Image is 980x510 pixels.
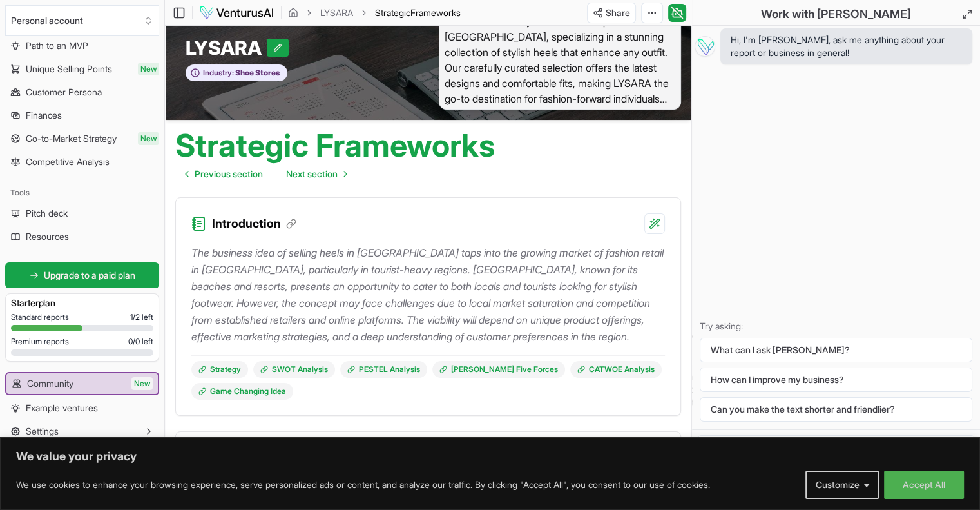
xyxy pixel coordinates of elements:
[191,383,293,400] a: Game Changing Idea
[761,5,911,23] h2: Work with [PERSON_NAME]
[700,320,972,333] p: Try asking:
[5,203,159,224] a: Pitch deck
[195,168,263,181] span: Previous section
[130,312,153,322] span: 1 / 2 left
[26,109,62,122] span: Finances
[199,5,274,21] img: logo
[731,34,962,59] span: Hi, I'm [PERSON_NAME], ask me anything about your report or business in general!
[5,82,159,103] a: Customer Persona
[5,35,159,56] a: Path to an MVP
[44,269,135,282] span: Upgrade to a paid plan
[26,132,117,145] span: Go-to-Market Strategy
[16,477,710,493] p: We use cookies to enhance your browsing experience, serve personalized ads or content, and analyz...
[5,262,159,288] a: Upgrade to a paid plan
[5,182,159,203] div: Tools
[805,471,879,499] button: Customize
[5,398,159,418] a: Example ventures
[375,6,461,19] span: StrategicFrameworks
[11,297,153,309] h3: Starter plan
[26,230,69,243] span: Resources
[570,361,662,378] a: CATWOE Analysis
[695,36,715,57] img: Vera
[186,36,267,59] span: LYSARA
[276,161,357,187] a: Go to next page
[700,338,972,362] button: What can I ask [PERSON_NAME]?
[11,337,69,347] span: Premium reports
[884,471,964,499] button: Accept All
[439,10,682,110] span: LYSARA is a trendy footwear boutique located in [GEOGRAPHIC_DATA], specializing in a stunning col...
[138,63,159,75] span: New
[26,155,110,168] span: Competitive Analysis
[191,244,665,345] p: The business idea of selling heels in [GEOGRAPHIC_DATA] taps into the growing market of fashion r...
[700,368,972,392] button: How can I improve my business?
[175,161,357,187] nav: pagination
[186,64,287,82] button: Industry:Shoe Stores
[16,449,964,464] p: We value your privacy
[26,39,88,52] span: Path to an MVP
[286,168,338,181] span: Next section
[5,226,159,247] a: Resources
[191,361,248,378] a: Strategy
[138,132,159,145] span: New
[27,377,73,390] span: Community
[340,361,427,378] a: PESTEL Analysis
[11,312,69,322] span: Standard reports
[5,105,159,126] a: Finances
[288,6,461,19] nav: breadcrumb
[26,63,112,75] span: Unique Selling Points
[606,6,630,19] span: Share
[587,3,636,23] button: Share
[26,207,68,220] span: Pitch deck
[410,7,461,18] span: Frameworks
[128,337,153,347] span: 0 / 0 left
[203,68,234,78] span: Industry:
[26,86,102,99] span: Customer Persona
[5,59,159,79] a: Unique Selling PointsNew
[26,425,59,438] span: Settings
[432,361,565,378] a: [PERSON_NAME] Five Forces
[175,161,273,187] a: Go to previous page
[26,402,98,415] span: Example ventures
[131,377,153,390] span: New
[700,397,972,422] button: Can you make the text shorter and friendlier?
[212,215,296,233] h3: Introduction
[5,5,159,36] button: Select an organization
[5,152,159,172] a: Competitive Analysis
[5,421,159,442] button: Settings
[253,361,335,378] a: SWOT Analysis
[320,6,353,19] a: LYSARA
[5,128,159,149] a: Go-to-Market StrategyNew
[6,373,158,394] a: CommunityNew
[175,130,495,161] h1: Strategic Frameworks
[234,68,280,78] span: Shoe Stores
